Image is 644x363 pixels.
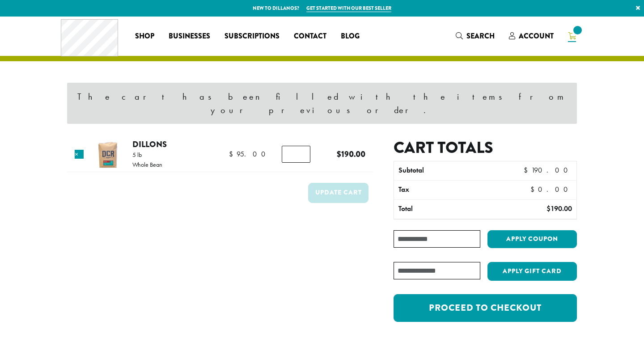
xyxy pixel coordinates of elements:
[75,150,84,159] a: Remove this item
[394,200,504,219] th: Total
[487,262,577,281] button: Apply Gift Card
[169,31,210,42] span: Businesses
[487,230,577,249] button: Apply coupon
[524,165,572,175] bdi: 190.00
[547,204,572,213] bdi: 190.00
[229,149,237,159] span: $
[306,4,391,12] a: Get started with our best seller
[308,183,369,203] button: Update cart
[547,204,551,213] span: $
[93,140,123,169] img: Dillons
[394,138,577,157] h2: Cart totals
[337,148,365,160] bdi: 190.00
[132,138,167,150] a: Dillons
[132,152,162,158] p: 5 lb
[282,146,310,163] input: Product quantity
[132,161,162,168] p: Whole Bean
[67,83,577,124] div: The cart has been filled with the items from your previous order.
[530,185,538,194] span: $
[449,29,502,43] a: Search
[466,31,495,41] span: Search
[530,185,572,194] bdi: 0.00
[225,31,280,42] span: Subscriptions
[394,181,523,199] th: Tax
[135,31,154,42] span: Shop
[341,31,360,42] span: Blog
[394,161,504,180] th: Subtotal
[294,31,326,42] span: Contact
[128,29,161,43] a: Shop
[337,148,341,160] span: $
[524,165,531,175] span: $
[519,31,554,41] span: Account
[229,149,270,159] bdi: 95.00
[394,294,577,322] a: Proceed to checkout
